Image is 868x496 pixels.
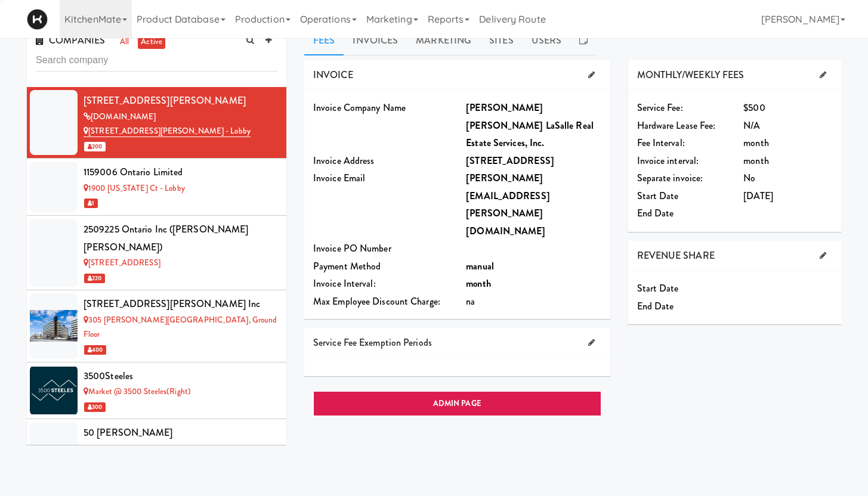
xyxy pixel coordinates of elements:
span: Hardware Lease Fee: [637,119,716,132]
li: 3500SteelesMarket @ 3500 Steeles(Right) 300 [27,362,286,420]
a: 50MINTHORN [84,443,141,454]
a: active [138,35,165,49]
div: 1159006 Ontario Limited [84,163,277,181]
li: 50 [PERSON_NAME]50MINTHORN 1 [27,419,286,476]
input: Search company [36,49,277,72]
span: Invoice Address [313,154,375,168]
span: 300 [84,402,106,412]
li: [STREET_ADDRESS][PERSON_NAME][DOMAIN_NAME][STREET_ADDRESS][PERSON_NAME] - Lobby 200 [27,87,286,159]
span: month [743,136,769,150]
li: 2509225 Ontario Inc ([PERSON_NAME] [PERSON_NAME])[STREET_ADDRESS] 220 [27,216,286,290]
span: N/A [743,119,760,132]
a: 305 [PERSON_NAME][GEOGRAPHIC_DATA], Ground Floor [84,314,277,340]
li: [STREET_ADDRESS][PERSON_NAME] Inc305 [PERSON_NAME][GEOGRAPHIC_DATA], Ground Floor 400 [27,290,286,362]
a: Sites [480,26,523,55]
b: [PERSON_NAME][EMAIL_ADDRESS][PERSON_NAME][DOMAIN_NAME] [466,171,550,238]
span: Start Date [637,189,679,203]
a: Marketing [407,26,480,55]
b: [PERSON_NAME] [PERSON_NAME] LaSalle Real Estate Services, Inc. [466,101,594,150]
div: na [466,293,601,311]
span: INVOICE [313,68,353,82]
span: Payment Method [313,259,381,273]
span: Invoice PO Number [313,241,391,255]
span: End Date [637,299,674,313]
span: [DATE] [743,189,773,203]
div: 50 [PERSON_NAME] [84,424,277,442]
b: [STREET_ADDRESS] [466,154,554,168]
span: End Date [637,206,674,220]
b: manual [466,259,494,273]
span: REVENUE SHARE [637,249,715,262]
div: [STREET_ADDRESS][PERSON_NAME] Inc [84,295,277,313]
a: 1900 [US_STATE] Ct - Lobby [84,182,185,194]
div: No [743,169,832,187]
div: [STREET_ADDRESS][PERSON_NAME] [84,92,277,110]
span: Fee Interval: [637,136,685,150]
div: 3500Steeles [84,367,277,385]
a: Market @ 3500 Steeles(Right) [84,386,191,397]
span: 220 [84,274,105,283]
a: [STREET_ADDRESS][PERSON_NAME] - Lobby [84,125,251,137]
a: Fees [304,26,344,55]
span: Invoice Interval: [313,277,376,290]
span: Start Date [637,281,679,295]
div: [DOMAIN_NAME] [84,110,277,125]
div: 2509225 Ontario Inc ([PERSON_NAME] [PERSON_NAME]) [84,221,277,256]
span: Invoice Company Name [313,101,406,114]
span: MONTHLY/WEEKLY FEES [637,68,745,82]
span: Invoice Email [313,171,365,185]
span: Invoice interval: [637,154,699,168]
span: month [743,154,769,168]
img: Micromart [27,9,48,30]
li: 1159006 Ontario Limited1900 [US_STATE] Ct - Lobby 1 [27,159,286,216]
span: Service Fee Exemption Periods [313,336,432,349]
a: Invoices [344,26,407,55]
b: month [466,277,491,290]
span: 200 [84,142,106,151]
a: Users [523,26,571,55]
span: 1 [84,199,98,208]
a: [STREET_ADDRESS] [84,257,160,268]
a: all [117,35,132,49]
span: COMPANIES [36,33,105,47]
span: $500 [743,101,765,114]
a: ADMIN PAGE [313,391,601,416]
span: Separate invoice: [637,171,703,185]
span: Max Employee Discount Charge: [313,294,440,308]
span: 400 [84,345,106,355]
span: Service Fee: [637,101,683,114]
